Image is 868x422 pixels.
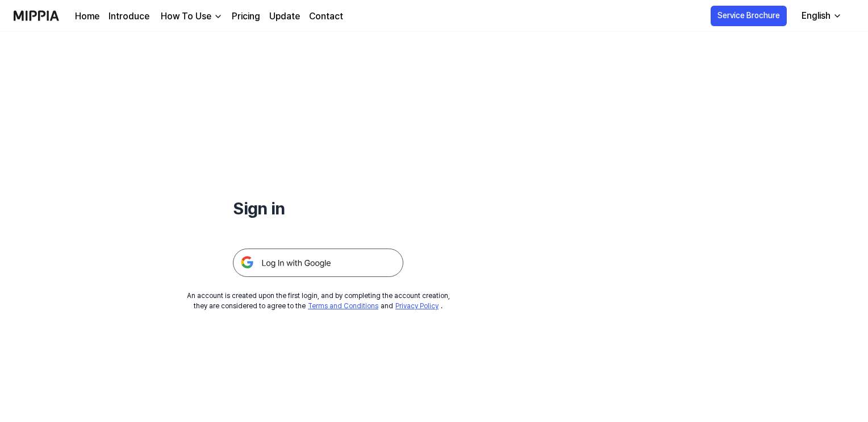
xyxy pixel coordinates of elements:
a: Update [269,10,300,23]
a: Introduce [108,10,149,23]
a: Contact [309,10,343,23]
a: Pricing [232,10,260,23]
div: English [799,9,833,23]
button: English [792,5,849,27]
a: Privacy Policy [395,302,439,310]
a: Home [75,10,99,23]
button: How To Use [158,10,223,23]
a: Terms and Conditions [308,302,378,310]
h1: Sign in [233,196,403,221]
img: 구글 로그인 버튼 [233,249,403,277]
div: How To Use [158,10,214,23]
button: Service Brochure [711,6,787,26]
img: down [214,12,223,21]
div: An account is created upon the first login, and by completing the account creation, they are cons... [187,291,450,311]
